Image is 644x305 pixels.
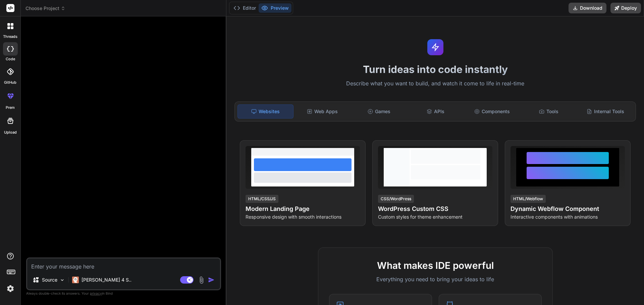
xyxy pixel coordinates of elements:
[72,277,79,283] img: Claude 4 Sonnet
[578,104,633,119] div: Internal Tools
[511,195,546,203] div: HTML/Webflow
[521,104,577,119] div: Tools
[378,204,492,214] h4: WordPress Custom CSS
[231,3,259,13] button: Editor
[295,104,350,119] div: Web Apps
[230,63,640,75] h1: Turn ideas into code instantly
[569,3,606,13] button: Download
[6,105,15,110] label: prem
[352,104,407,119] div: Games
[511,214,625,220] p: Interactive components with animations
[3,34,17,40] label: threads
[408,104,463,119] div: APIs
[82,277,131,283] p: [PERSON_NAME] 4 S..
[5,283,16,294] img: settings
[246,195,278,203] div: HTML/CSS/JS
[198,276,205,284] img: attachment
[329,275,542,283] p: Everything you need to bring your ideas to life
[329,258,542,273] h2: What makes IDE powerful
[259,3,291,13] button: Preview
[6,56,15,62] label: code
[465,104,520,119] div: Components
[237,104,293,119] div: Websites
[4,80,16,85] label: GitHub
[59,277,65,283] img: Pick Models
[42,277,57,283] p: Source
[246,204,360,214] h4: Modern Landing Page
[246,214,360,220] p: Responsive design with smooth interactions
[378,214,492,220] p: Custom styles for theme enhancement
[230,79,640,88] p: Describe what you want to build, and watch it come to life in real-time
[26,290,221,297] p: Always double-check its answers. Your in Bind
[208,277,215,283] img: icon
[90,291,102,295] span: privacy
[378,195,414,203] div: CSS/WordPress
[511,204,625,214] h4: Dynamic Webflow Component
[610,3,641,13] button: Deploy
[4,130,17,135] label: Upload
[25,5,65,12] span: Choose Project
